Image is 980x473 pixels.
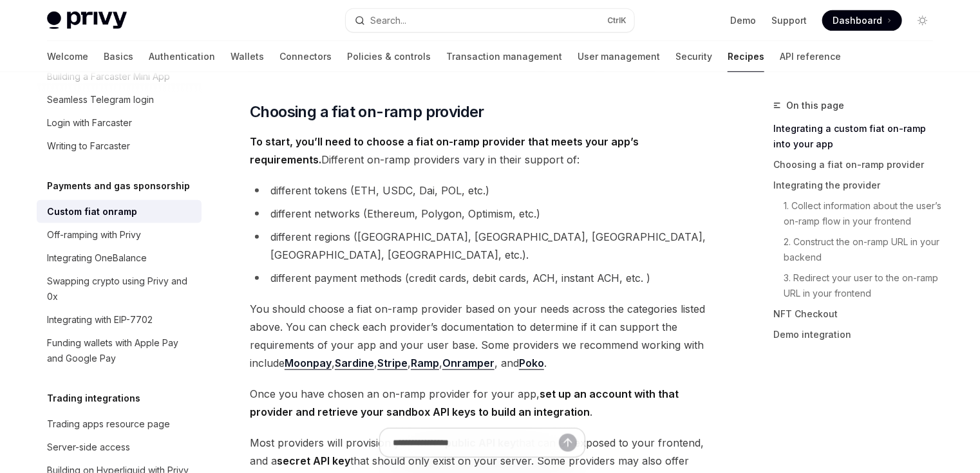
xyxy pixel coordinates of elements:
a: Sardine [335,357,374,370]
div: Server-side access [47,440,130,455]
a: Wallets [231,41,264,72]
div: Writing to Farcaster [47,138,130,154]
div: Funding wallets with Apple Pay and Google Pay [47,335,194,366]
div: Login with Farcaster [47,115,132,131]
strong: To start, you’ll need to choose a fiat on-ramp provider that meets your app’s requirements. [250,135,639,166]
a: Writing to Farcaster [37,134,202,158]
a: Integrating OneBalance [37,246,202,270]
a: Onramper [442,357,495,370]
a: Welcome [47,41,88,72]
a: NFT Checkout [773,304,943,324]
a: Off-ramping with Privy [37,223,202,246]
li: different networks (Ethereum, Polygon, Optimism, etc.) [250,205,714,223]
a: Moonpay [285,357,332,370]
span: Once you have chosen an on-ramp provider for your app, . [250,385,714,421]
a: 2. Construct the on-ramp URL in your backend [784,232,943,268]
span: Ctrl K [607,15,627,26]
span: You should choose a fiat on-ramp provider based on your needs across the categories listed above.... [250,300,714,372]
button: Send message [559,434,577,452]
a: Connectors [279,41,332,72]
li: different tokens (ETH, USDC, Dai, POL, etc.) [250,181,714,199]
a: Ramp [411,357,439,370]
button: Toggle dark mode [912,10,933,31]
a: Demo [730,14,756,27]
a: Transaction management [446,41,562,72]
a: Custom fiat onramp [37,200,202,223]
a: Policies & controls [347,41,431,72]
img: light logo [47,12,127,30]
a: Funding wallets with Apple Pay and Google Pay [37,331,202,370]
a: Demo integration [773,324,943,345]
span: Choosing a fiat on-ramp provider [250,102,484,122]
a: User management [578,41,660,72]
span: Different on-ramp providers vary in their support of: [250,133,714,169]
a: Security [675,41,712,72]
span: Dashboard [833,14,882,27]
h5: Trading integrations [47,391,140,406]
a: Choosing a fiat on-ramp provider [773,154,943,175]
li: different regions ([GEOGRAPHIC_DATA], [GEOGRAPHIC_DATA], [GEOGRAPHIC_DATA], [GEOGRAPHIC_DATA], [G... [250,228,714,264]
a: Support [771,14,807,27]
a: Stripe [377,357,408,370]
div: Search... [370,13,406,28]
a: Swapping crypto using Privy and 0x [37,270,202,308]
a: Integrating the provider [773,175,943,196]
a: Integrating with EIP-7702 [37,308,202,331]
a: Integrating a custom fiat on-ramp into your app [773,118,943,154]
a: Basics [104,41,133,72]
div: Integrating OneBalance [47,250,147,266]
a: Login with Farcaster [37,111,202,134]
div: Swapping crypto using Privy and 0x [47,274,194,304]
a: API reference [780,41,841,72]
a: Poko [519,357,544,370]
a: Dashboard [822,10,902,31]
a: Recipes [728,41,764,72]
div: Trading apps resource page [47,416,170,432]
a: Trading apps resource page [37,413,202,436]
h5: Payments and gas sponsorship [47,178,190,194]
div: Seamless Telegram login [47,92,154,107]
div: Integrating with EIP-7702 [47,312,153,328]
div: Custom fiat onramp [47,204,137,219]
a: Seamless Telegram login [37,88,202,111]
a: 1. Collect information about the user’s on-ramp flow in your frontend [784,196,943,232]
a: 3. Redirect your user to the on-ramp URL in your frontend [784,268,943,304]
a: Server-side access [37,436,202,459]
span: On this page [786,98,844,113]
a: Authentication [149,41,215,72]
button: Search...CtrlK [346,9,634,32]
li: different payment methods (credit cards, debit cards, ACH, instant ACH, etc. ) [250,269,714,287]
div: Off-ramping with Privy [47,227,141,243]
